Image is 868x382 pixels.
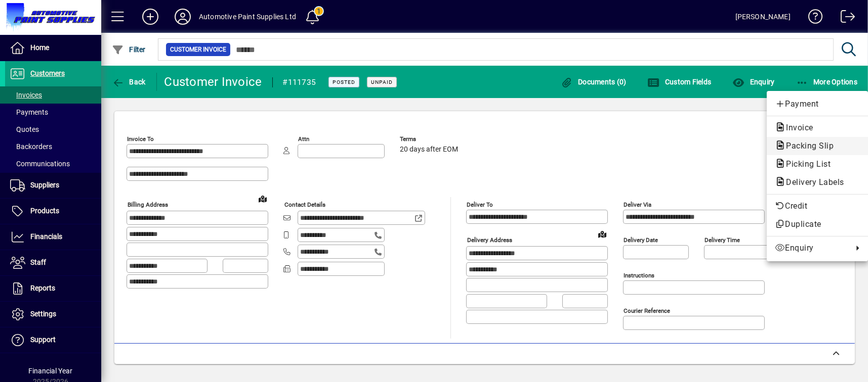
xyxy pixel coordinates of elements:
[775,141,839,151] span: Packing Slip
[767,95,868,113] button: Add customer payment
[775,98,860,110] span: Payment
[775,218,860,230] span: Duplicate
[775,200,860,212] span: Credit
[775,123,818,132] span: Invoice
[775,242,848,254] span: Enquiry
[775,177,849,187] span: Delivery Labels
[775,159,836,169] span: Picking List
